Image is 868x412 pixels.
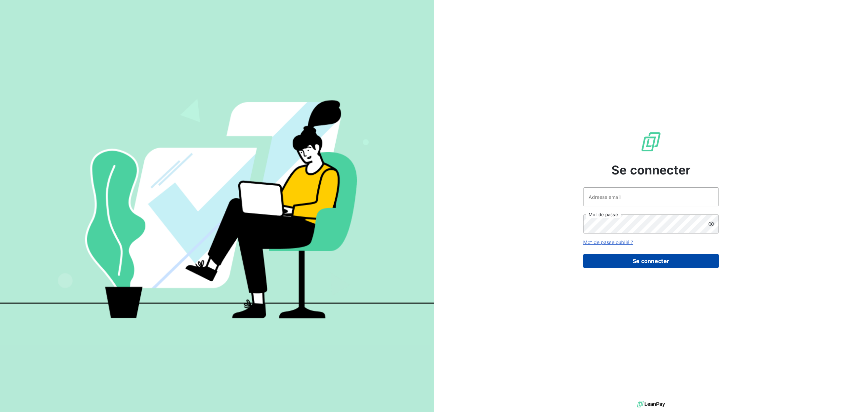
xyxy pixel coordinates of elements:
[640,131,662,153] img: Logo LeanPay
[611,161,691,179] span: Se connecter
[583,187,719,206] input: placeholder
[583,254,719,268] button: Se connecter
[637,399,665,409] img: logo
[583,239,633,245] a: Mot de passe oublié ?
